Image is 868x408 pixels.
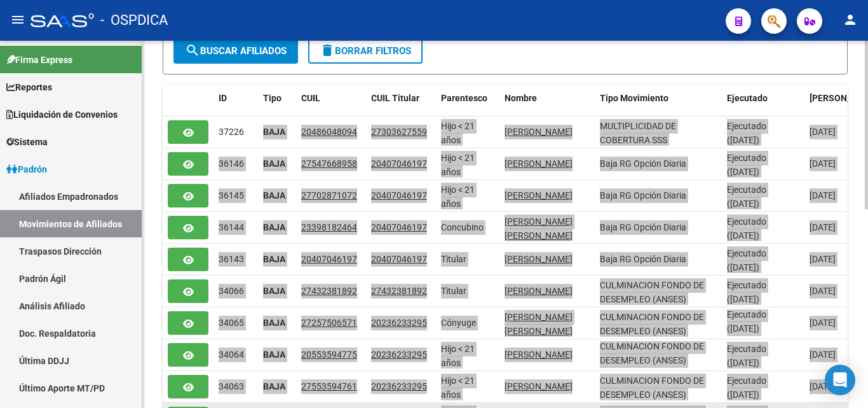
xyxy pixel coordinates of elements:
strong: BAJA [263,381,285,391]
span: Tipo Movimiento [600,93,668,103]
strong: BAJA [263,127,285,137]
span: Baja RG Opción Diaria [600,190,686,200]
datatable-header-cell: Tipo [258,85,296,127]
datatable-header-cell: Tipo Movimiento [595,85,722,127]
span: CULMINACION FONDO DE DESEMPLEO (ANSES) [600,280,704,305]
span: Borrar Filtros [320,45,411,57]
span: Ejecutado ([DATE]) [727,280,766,305]
span: Hijo < 21 años [441,376,475,400]
span: Padrón [6,162,47,176]
span: 34065 [219,318,244,328]
span: Cónyuge [441,318,476,328]
datatable-header-cell: CUIL [296,85,366,127]
span: Liquidación de Convenios [6,108,118,122]
mat-icon: person [843,12,858,27]
strong: BAJA [263,286,285,296]
span: Ejecutado [727,93,768,103]
span: - OSPDICA [100,6,168,34]
span: [DATE] [810,127,836,137]
strong: BAJA [263,349,285,360]
span: 20407046197 [371,254,427,264]
datatable-header-cell: Parentesco [436,85,499,127]
span: 36146 [219,158,244,169]
span: Parentesco [441,93,487,103]
span: 20486048094 [301,127,357,137]
span: [DATE] [810,222,836,232]
span: 36143 [219,254,244,264]
mat-icon: search [185,43,200,58]
span: 27257506571 [301,318,357,328]
span: 20407046197 [301,254,357,264]
span: Baja RG Opción Diaria [600,158,686,169]
span: Hijo < 21 años [441,153,475,178]
span: 34066 [219,286,244,296]
span: Ejecutado ([DATE]) [727,216,766,241]
span: 36145 [219,190,244,200]
span: [DATE] [810,318,836,328]
span: [DATE] [810,381,836,391]
strong: BAJA [263,318,285,328]
span: Ejecutado ([DATE]) [727,185,766,209]
span: 34064 [219,349,244,360]
span: 20553594775 [301,349,357,360]
span: 23398182464 [301,222,357,232]
datatable-header-cell: Nombre [499,85,595,127]
datatable-header-cell: Ejecutado [722,85,804,127]
span: Concubino [441,222,484,232]
span: CUIL [301,93,320,103]
span: 27303627559 [371,127,427,137]
span: 27702871072 [301,190,357,200]
span: [DATE] [810,190,836,200]
span: [PERSON_NAME] [505,349,573,360]
span: Titular [441,286,466,296]
span: Reportes [6,80,52,94]
datatable-header-cell: ID [214,85,258,127]
span: CULMINACION FONDO DE DESEMPLEO (ANSES) [600,341,704,366]
span: 27553594761 [301,381,357,391]
span: 27432381892 [371,286,427,296]
strong: BAJA [263,190,285,200]
mat-icon: delete [320,43,335,58]
span: 20236233295 [371,318,427,328]
button: Borrar Filtros [308,38,423,64]
button: Buscar Afiliados [173,38,298,64]
span: [DATE] [810,286,836,296]
span: 20407046197 [371,222,427,232]
span: CUIL Titular [371,93,419,103]
span: Hijo < 21 años [441,185,475,209]
span: Ejecutado ([DATE]) [727,344,766,369]
datatable-header-cell: CUIL Titular [366,85,436,127]
span: CULMINACION FONDO DE DESEMPLEO (ANSES) [600,376,704,400]
span: 20236233295 [371,349,427,360]
span: [PERSON_NAME] [PERSON_NAME] [505,312,573,337]
strong: BAJA [263,254,285,264]
span: Firma Express [6,53,72,67]
span: 27432381892 [301,286,357,296]
span: ID [219,93,227,103]
span: Ejecutado ([DATE]) [727,121,766,146]
span: 20407046197 [371,190,427,200]
span: [PERSON_NAME] [505,381,573,391]
span: Sistema [6,135,48,149]
strong: BAJA [263,158,285,169]
span: [PERSON_NAME] [505,158,573,169]
span: [PERSON_NAME] [505,190,573,200]
span: 34063 [219,381,244,391]
span: Baja RG Opción Diaria [600,222,686,232]
span: 37226 [219,127,244,137]
span: [PERSON_NAME] [PERSON_NAME] [505,216,573,241]
span: Ejecutado ([DATE]) [727,309,766,334]
span: [DATE] [810,254,836,264]
span: [PERSON_NAME] [505,127,573,137]
mat-icon: menu [10,12,25,27]
span: CULMINACION FONDO DE DESEMPLEO (ANSES) [600,312,704,337]
span: Ejecutado ([DATE]) [727,376,766,400]
span: 36144 [219,222,244,232]
span: Ejecutado ([DATE]) [727,153,766,178]
span: 20236233295 [371,381,427,391]
span: Buscar Afiliados [185,45,287,57]
span: Nombre [505,93,537,103]
span: 20407046197 [371,158,427,169]
span: Hijo < 21 años [441,121,475,146]
span: Tipo [263,93,281,103]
